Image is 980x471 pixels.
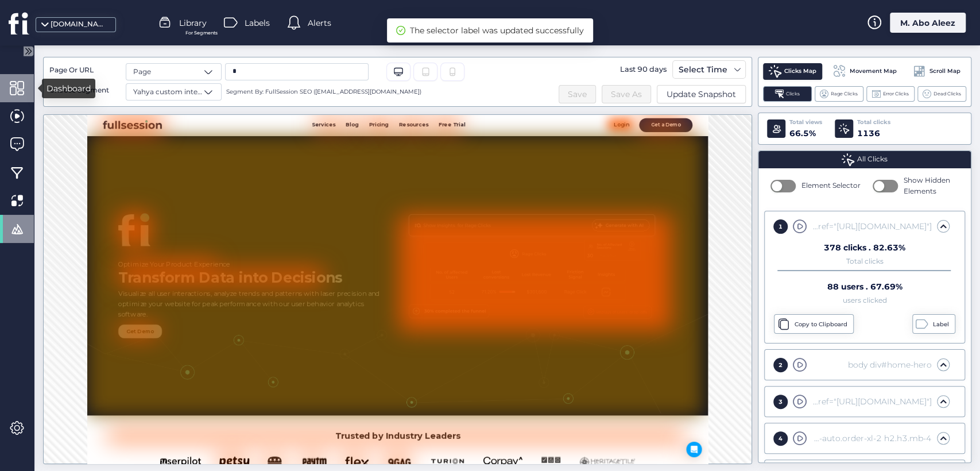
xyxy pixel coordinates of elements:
div: Total views [789,118,822,127]
div: 66.5% [789,127,822,140]
div: M. Abo Aleez [890,13,966,33]
div: nav#main-navbar.navbar.navbar-expand-lg.bg-white.py-lg-2.sticky-top div.container-fluid.px-lg-5 d... [809,220,932,233]
div: 2 [773,358,788,372]
div: Total clicks [857,118,890,127]
span: Error Clicks [883,90,909,98]
div: 82 [42,163,67,187]
div: Dashboard [42,79,95,98]
span: Alerts [308,17,331,29]
div: Label [933,320,952,329]
span: Page [133,67,151,78]
div: Total clicks [846,259,884,264]
span: All Clicks [857,154,888,165]
div: 378 clicks . 82.63% [824,244,905,252]
span: Rage Clicks [831,90,858,98]
div: 1 [773,219,788,234]
div: Last 90 days [617,60,669,79]
div: section#home-services.bg-dark.px-2.py-3.p-xl-5.mb-5 div.container-xl div.row.mx-auto.mb-7.aos-ini... [809,432,932,445]
div: 19 [42,361,67,385]
div: 13 [540,165,565,190]
div: 58 [42,244,67,269]
span: Labels [245,17,270,29]
span: Element Selector [801,180,861,191]
div: 88 users . 67.69% [827,283,902,291]
div: 4 [773,431,788,446]
button: Update Snapshot [657,85,746,103]
span: Update Snapshot [667,88,736,101]
span: Clicks [786,90,800,98]
span: Clicks Map [784,67,816,76]
div: 1136 [857,127,890,140]
span: Library [179,17,207,29]
div: div.container-fluid.px-lg-5 div#main-navbar-content.collapse.navbar-collapse ul#menu-new-main-men... [809,395,932,408]
div: Page Or URL [49,65,118,76]
span: Yahya custom interval [133,87,203,98]
div: Segment By: FullSession SEO ([EMAIL_ADDRESS][DOMAIN_NAME]) [222,83,421,101]
span: The selector label was updated successfully [410,25,584,36]
button: Save [559,85,596,103]
span: Show Hidden Elements [904,175,959,197]
div: Copy to Clipboard [795,320,850,329]
div: body div#home-hero [809,358,932,371]
div: 26 [42,261,67,286]
span: Dead Clicks [933,90,961,98]
button: Save As [602,85,651,103]
div: Select Time [676,63,730,76]
span: Movement Map [850,67,897,76]
span: For Segments [185,29,218,37]
span: Scroll Map [929,67,960,76]
div: users clicked [843,298,887,303]
div: 3 [773,395,788,409]
div: [DOMAIN_NAME] [51,19,108,30]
